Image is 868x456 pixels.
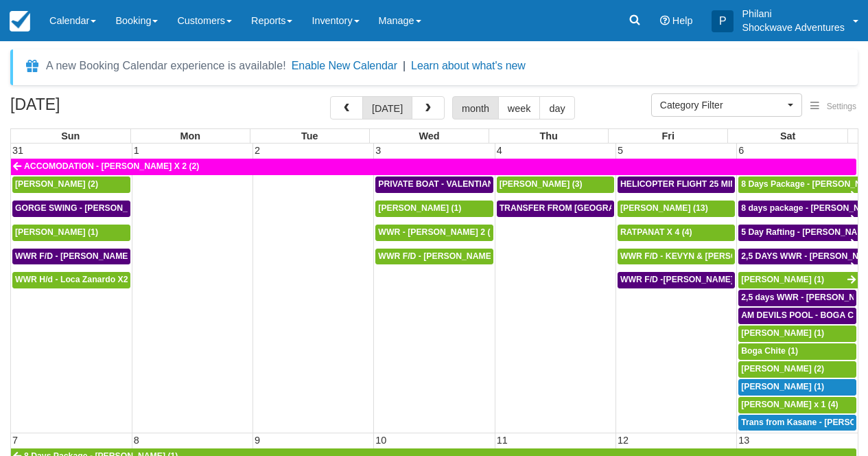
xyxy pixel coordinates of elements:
[827,102,856,111] span: Settings
[738,361,856,378] a: [PERSON_NAME] (2)
[712,10,734,32] div: P
[651,93,802,117] button: Category Filter
[741,328,824,338] span: [PERSON_NAME] (1)
[419,130,439,141] span: Wed
[375,176,493,193] a: PRIVATE BOAT - VALENTIAN [PERSON_NAME] X 4 (4)
[452,96,499,119] button: month
[539,96,574,119] button: day
[301,130,318,141] span: Tue
[738,343,856,360] a: Boga Chite (1)
[12,249,130,265] a: WWR F/D - [PERSON_NAME] X 1 (1)
[742,21,845,34] p: Shockwave Adventures
[738,225,858,241] a: 5 Day Rafting - [PERSON_NAME] X1 (1)
[672,15,693,26] span: Help
[620,275,771,284] span: WWR F/D -[PERSON_NAME] X 15 (15)
[10,11,30,32] img: checkfront-main-nav-mini-logo.png
[378,203,461,213] span: [PERSON_NAME] (1)
[741,400,838,409] span: [PERSON_NAME] x 1 (4)
[12,272,130,288] a: WWR H/d - Loca Zanardo X2 (2)
[411,60,526,71] a: Learn about what's new
[741,275,824,284] span: [PERSON_NAME] (1)
[620,227,692,237] span: RATPANAT X 4 (4)
[497,176,614,193] a: [PERSON_NAME] (3)
[660,98,784,112] span: Category Filter
[738,249,858,265] a: 2,5 DAYS WWR - [PERSON_NAME] X1 (1)
[738,379,856,396] a: [PERSON_NAME] (1)
[15,179,98,189] span: [PERSON_NAME] (2)
[500,179,583,189] span: [PERSON_NAME] (3)
[616,435,630,446] span: 12
[497,201,614,217] a: TRANSFER FROM [GEOGRAPHIC_DATA] TO VIC FALLS - [PERSON_NAME] X 1 (1)
[737,145,745,156] span: 6
[618,225,735,241] a: RATPANAT X 4 (4)
[403,60,406,71] span: |
[375,225,493,241] a: WWR - [PERSON_NAME] 2 (2)
[374,435,388,446] span: 10
[12,176,130,193] a: [PERSON_NAME] (2)
[738,397,856,413] a: [PERSON_NAME] x 1 (4)
[11,435,19,446] span: 7
[375,201,493,217] a: [PERSON_NAME] (1)
[802,97,865,117] button: Settings
[253,435,261,446] span: 9
[61,130,80,141] span: Sun
[12,201,130,217] a: GORGE SWING - [PERSON_NAME] X 2 (2)
[780,130,795,141] span: Sat
[498,96,541,119] button: week
[500,203,829,213] span: TRANSFER FROM [GEOGRAPHIC_DATA] TO VIC FALLS - [PERSON_NAME] X 1 (1)
[620,251,795,261] span: WWR F/D - KEVYN & [PERSON_NAME] 2 (2)
[132,435,141,446] span: 8
[618,272,735,288] a: WWR F/D -[PERSON_NAME] X 15 (15)
[46,58,286,74] div: A new Booking Calendar experience is available!
[15,227,98,237] span: [PERSON_NAME] (1)
[662,130,675,141] span: Fri
[375,249,493,265] a: WWR F/D - [PERSON_NAME] x3 (3)
[737,435,751,446] span: 13
[15,275,141,284] span: WWR H/d - Loca Zanardo X2 (2)
[180,130,200,141] span: Mon
[374,145,382,156] span: 3
[539,130,557,141] span: Thu
[618,201,735,217] a: [PERSON_NAME] (13)
[292,59,397,73] button: Enable New Calendar
[738,308,856,324] a: AM DEVILS POOL - BOGA CHITE X 1 (1)
[362,96,412,119] button: [DATE]
[660,16,670,25] i: Help
[741,364,824,374] span: [PERSON_NAME] (2)
[741,346,798,356] span: Boga Chite (1)
[10,96,184,122] h2: [DATE]
[738,290,856,306] a: 2,5 days WWR - [PERSON_NAME] X2 (2)
[618,249,735,265] a: WWR F/D - KEVYN & [PERSON_NAME] 2 (2)
[24,161,199,171] span: ACCOMODATION - [PERSON_NAME] X 2 (2)
[618,176,735,193] a: HELICOPTER FLIGHT 25 MINS- [PERSON_NAME] X1 (1)
[738,272,858,288] a: [PERSON_NAME] (1)
[738,415,856,431] a: Trans from Kasane - [PERSON_NAME] X4 (4)
[11,145,25,156] span: 31
[378,251,518,261] span: WWR F/D - [PERSON_NAME] x3 (3)
[738,176,858,193] a: 8 Days Package - [PERSON_NAME] (1)
[253,145,261,156] span: 2
[738,326,856,342] a: [PERSON_NAME] (1)
[620,203,708,213] span: [PERSON_NAME] (13)
[378,227,497,237] span: WWR - [PERSON_NAME] 2 (2)
[132,145,141,156] span: 1
[12,225,130,241] a: [PERSON_NAME] (1)
[742,7,845,21] p: Philani
[741,382,824,391] span: [PERSON_NAME] (1)
[378,179,594,189] span: PRIVATE BOAT - VALENTIAN [PERSON_NAME] X 4 (4)
[495,435,509,446] span: 11
[495,145,504,156] span: 4
[11,159,856,175] a: ACCOMODATION - [PERSON_NAME] X 2 (2)
[738,201,858,217] a: 8 days package - [PERSON_NAME] X1 (1)
[620,179,843,189] span: HELICOPTER FLIGHT 25 MINS- [PERSON_NAME] X1 (1)
[15,203,183,213] span: GORGE SWING - [PERSON_NAME] X 2 (2)
[15,251,159,261] span: WWR F/D - [PERSON_NAME] X 1 (1)
[616,145,624,156] span: 5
